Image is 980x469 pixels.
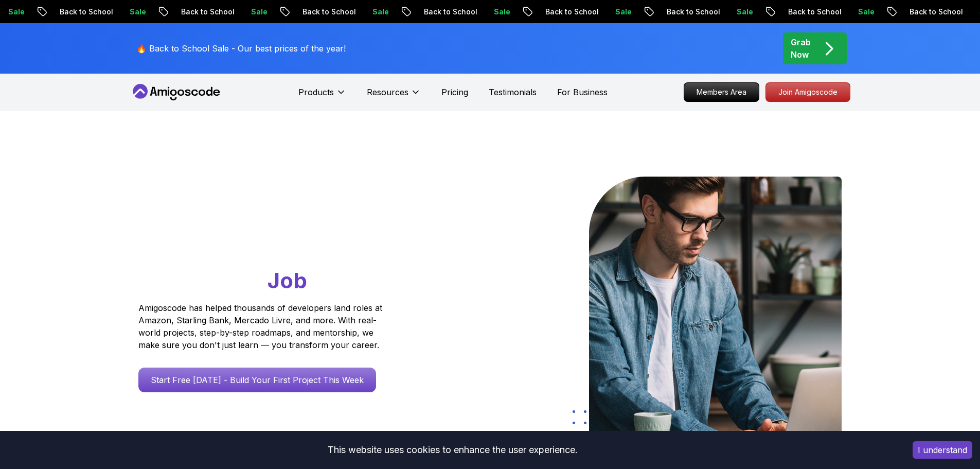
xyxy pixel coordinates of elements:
[748,7,781,17] p: Sale
[766,83,850,101] p: Join Amigoscode
[138,368,376,392] a: Start Free [DATE] - Build Your First Project This Week
[298,86,334,98] p: Products
[71,7,141,17] p: Back to School
[20,7,52,17] p: Sale
[192,7,262,17] p: Back to School
[678,7,748,17] p: Back to School
[138,302,385,351] p: Amigoscode has helped thousands of developers land roles at Amazon, Starling Bank, Mercado Livre,...
[298,86,346,107] button: Products
[441,86,468,98] a: Pricing
[765,82,850,102] a: Join Amigoscode
[8,439,897,461] div: This website uses cookies to enhance the user experience.
[869,7,902,17] p: Sale
[141,7,174,17] p: Sale
[557,86,608,98] a: For Business
[138,177,422,296] h1: Go From Learning to Hired: Master Java, Spring Boot & Cloud Skills That Get You the
[627,7,660,17] p: Sale
[489,86,537,98] a: Testimonials
[913,441,972,459] button: Accept cookies
[791,36,811,61] p: Grab Now
[136,42,346,55] p: 🔥 Back to School Sale - Our best prices of the year!
[314,7,384,17] p: Back to School
[557,7,627,17] p: Back to School
[268,267,307,293] span: Job
[367,86,421,107] button: Resources
[384,7,417,17] p: Sale
[435,7,505,17] p: Back to School
[684,83,759,101] p: Members Area
[262,7,295,17] p: Sale
[799,7,869,17] p: Back to School
[505,7,538,17] p: Sale
[684,82,759,102] a: Members Area
[367,86,408,98] p: Resources
[589,177,842,442] img: hero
